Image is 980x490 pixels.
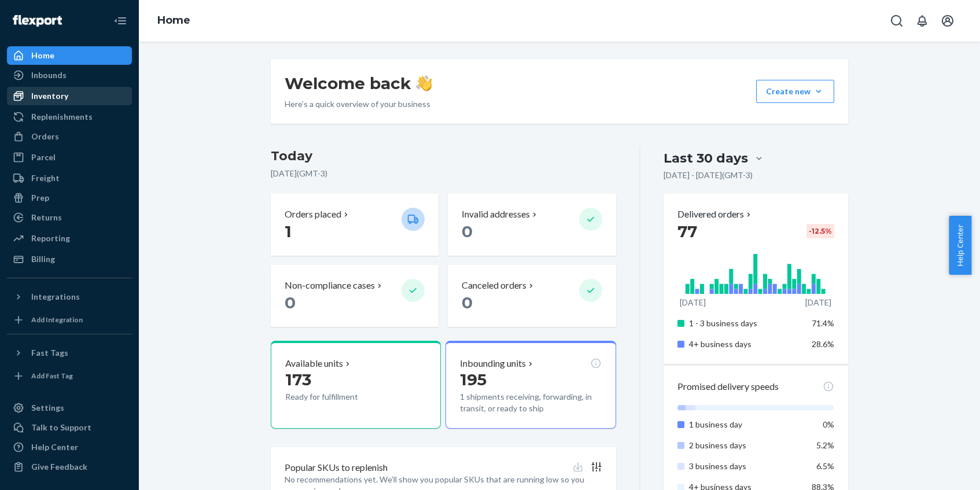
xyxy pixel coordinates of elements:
[285,208,341,221] p: Orders placed
[31,315,83,325] div: Add Integration
[936,9,959,32] button: Open account menu
[949,216,971,275] button: Help Center
[7,438,132,456] a: Help Center
[7,229,132,248] a: Reporting
[31,172,60,184] div: Freight
[31,131,59,142] div: Orders
[271,194,439,256] button: Orders placed 1
[31,50,54,61] div: Home
[460,357,526,370] p: Inbounding units
[31,111,93,123] div: Replenishments
[7,399,132,417] a: Settings
[680,297,706,308] p: [DATE]
[7,208,132,227] a: Returns
[7,46,132,65] a: Home
[816,461,834,471] span: 6.5%
[285,279,375,292] p: Non-compliance cases
[689,419,803,430] p: 1 business day
[806,224,834,238] div: -12.5 %
[31,441,78,453] div: Help Center
[285,98,432,110] p: Here’s a quick overview of your business
[677,208,753,221] button: Delivered orders
[148,4,200,38] ol: breadcrumbs
[31,192,49,204] div: Prep
[677,222,697,241] span: 77
[664,170,753,181] p: [DATE] - [DATE] ( GMT-3 )
[31,347,68,359] div: Fast Tags
[462,222,473,241] span: 0
[885,9,908,32] button: Open Search Box
[285,293,296,312] span: 0
[7,288,132,306] button: Integrations
[812,318,834,328] span: 71.4%
[677,380,779,393] p: Promised delivery speeds
[448,194,616,256] button: Invalid addresses 0
[823,419,834,429] span: 0%
[7,311,132,329] a: Add Integration
[31,212,62,223] div: Returns
[31,233,70,244] div: Reporting
[462,279,526,292] p: Canceled orders
[756,80,834,103] button: Create new
[271,265,439,327] button: Non-compliance cases 0
[7,344,132,362] button: Fast Tags
[271,168,616,179] p: [DATE] ( GMT-3 )
[157,14,190,27] a: Home
[911,9,934,32] button: Open notifications
[816,440,834,450] span: 5.2%
[445,341,616,429] button: Inbounding units1951 shipments receiving, forwarding, in transit, or ready to ship
[416,75,432,91] img: hand-wave emoji
[7,87,132,105] a: Inventory
[689,338,803,350] p: 4+ business days
[689,318,803,329] p: 1 - 3 business days
[13,15,62,27] img: Flexport logo
[7,148,132,167] a: Parcel
[7,189,132,207] a: Prep
[31,402,64,414] div: Settings
[285,461,388,474] p: Popular SKUs to replenish
[7,250,132,268] a: Billing
[460,391,601,414] p: 1 shipments receiving, forwarding, in transit, or ready to ship
[285,370,311,389] span: 173
[7,418,132,437] button: Talk to Support
[462,293,473,312] span: 0
[285,73,432,94] h1: Welcome back
[31,152,56,163] div: Parcel
[31,371,73,381] div: Add Fast Tag
[7,367,132,385] a: Add Fast Tag
[7,127,132,146] a: Orders
[7,169,132,187] a: Freight
[27,8,51,19] span: Chat
[31,69,67,81] div: Inbounds
[31,461,87,473] div: Give Feedback
[462,208,530,221] p: Invalid addresses
[805,297,831,308] p: [DATE]
[31,422,91,433] div: Talk to Support
[664,149,748,167] div: Last 30 days
[7,458,132,476] button: Give Feedback
[31,291,80,303] div: Integrations
[109,9,132,32] button: Close Navigation
[689,460,803,472] p: 3 business days
[689,440,803,451] p: 2 business days
[448,265,616,327] button: Canceled orders 0
[31,253,55,265] div: Billing
[31,90,68,102] div: Inventory
[7,108,132,126] a: Replenishments
[271,147,616,165] h3: Today
[285,222,292,241] span: 1
[7,66,132,84] a: Inbounds
[812,339,834,349] span: 28.6%
[285,391,392,403] p: Ready for fulfillment
[460,370,487,389] span: 195
[271,341,441,429] button: Available units173Ready for fulfillment
[285,357,343,370] p: Available units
